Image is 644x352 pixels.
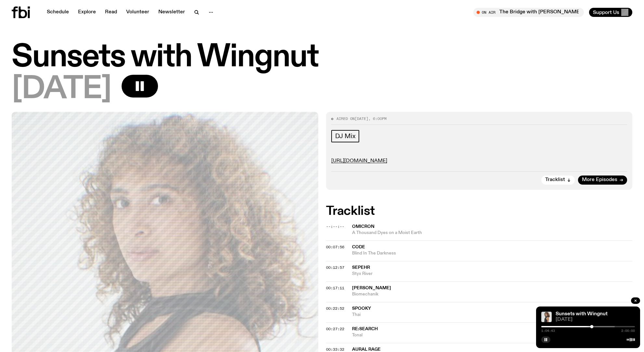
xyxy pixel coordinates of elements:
span: Styx River [352,271,633,277]
button: Support Us [589,8,632,17]
a: Sunsets with Wingnut [556,311,608,317]
span: [DATE] [556,317,635,322]
a: Explore [74,8,100,17]
a: Newsletter [154,8,189,17]
span: , 6:00pm [368,116,387,121]
h2: Tracklist [326,205,633,217]
span: [DATE] [12,75,111,104]
span: Re:search [352,327,378,331]
span: 00:22:52 [326,306,344,311]
button: On AirThe Bridge with [PERSON_NAME] [473,8,584,17]
span: 1:04:43 [541,329,555,332]
button: 00:12:57 [326,266,344,269]
button: 00:33:32 [326,348,344,351]
span: Tracklist [545,177,565,182]
button: 00:17:11 [326,286,344,290]
button: 00:27:22 [326,327,344,331]
a: Schedule [43,8,73,17]
img: Tangela looks past her left shoulder into the camera with an inquisitive look. She is wearing a s... [541,312,552,322]
span: Support Us [593,9,619,15]
span: DJ Mix [335,133,356,140]
span: Omicron [352,224,375,229]
span: 00:07:56 [326,244,344,250]
span: Sepehr [352,265,370,270]
span: More Episodes [582,177,617,182]
span: --:--:-- [326,224,344,229]
span: 00:33:32 [326,347,344,352]
a: Read [101,8,121,17]
button: 00:22:52 [326,307,344,310]
span: [PERSON_NAME] [352,286,391,290]
span: 2:00:00 [621,329,635,332]
span: Blind In The Darkness [352,250,633,256]
a: [URL][DOMAIN_NAME] [331,158,387,163]
a: More Episodes [578,176,627,185]
span: Biomechanik [352,291,633,297]
a: Volunteer [122,8,153,17]
span: 00:12:57 [326,265,344,270]
span: Aural Rage [352,347,381,352]
button: Tracklist [541,176,575,185]
h1: Sunsets with Wingnut [12,43,632,72]
span: 00:17:11 [326,285,344,291]
span: A Thousand Dyes on a Moist Earth [352,230,633,236]
span: Code [352,245,365,249]
span: Spooky [352,306,371,311]
span: Thai [352,312,633,318]
span: [DATE] [355,116,368,121]
a: DJ Mix [331,130,360,142]
span: Tonal [352,332,633,338]
span: Aired on [336,116,355,121]
span: 00:27:22 [326,326,344,332]
button: 00:07:56 [326,245,344,249]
